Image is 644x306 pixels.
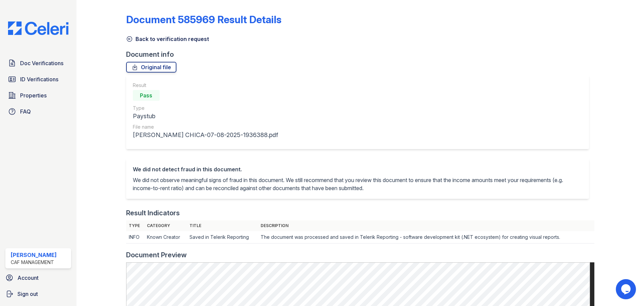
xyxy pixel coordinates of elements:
span: ID Verifications [20,75,58,83]
a: Original file [126,62,176,73]
span: Account [17,274,39,282]
span: Sign out [17,290,38,298]
a: FAQ [5,105,71,118]
td: Saved in Telerik Reporting [187,231,258,244]
td: The document was processed and saved in Telerik Reporting - software development kit (.NET ecosys... [258,231,594,244]
div: Type [133,105,278,112]
a: Back to verification request [126,35,209,43]
span: Properties [20,91,47,99]
div: Result [133,82,278,89]
span: FAQ [20,107,31,116]
div: We did not detect fraud in this document. [133,165,582,173]
div: Result Indicators [126,208,180,218]
th: Title [187,220,258,231]
th: Category [144,220,187,231]
p: We did not observe meaningful signs of fraud in this document. We still recommend that you review... [133,176,582,192]
div: [PERSON_NAME] CHICA-07-08-2025-1936388.pdf [133,130,278,140]
div: CAF Management [11,259,57,266]
div: Paystub [133,112,278,121]
iframe: chat widget [616,279,637,299]
td: Known Creator [144,231,187,244]
a: Document 585969 Result Details [126,13,281,26]
a: Doc Verifications [5,56,71,70]
div: File name [133,124,278,130]
td: INFO [126,231,144,244]
div: Pass [133,90,160,101]
a: ID Verifications [5,73,71,86]
img: CE_Logo_Blue-a8612792a0a2168367f1c8372b55b34899dd931a85d93a1a3d3e32e68fde9ad4.png [3,21,74,35]
a: Sign out [3,287,74,301]
a: Properties [5,89,71,102]
div: Document info [126,50,594,59]
a: Account [3,271,74,285]
span: Doc Verifications [20,59,63,67]
th: Type [126,220,144,231]
div: Document Preview [126,250,187,260]
div: [PERSON_NAME] [11,251,57,259]
th: Description [258,220,594,231]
